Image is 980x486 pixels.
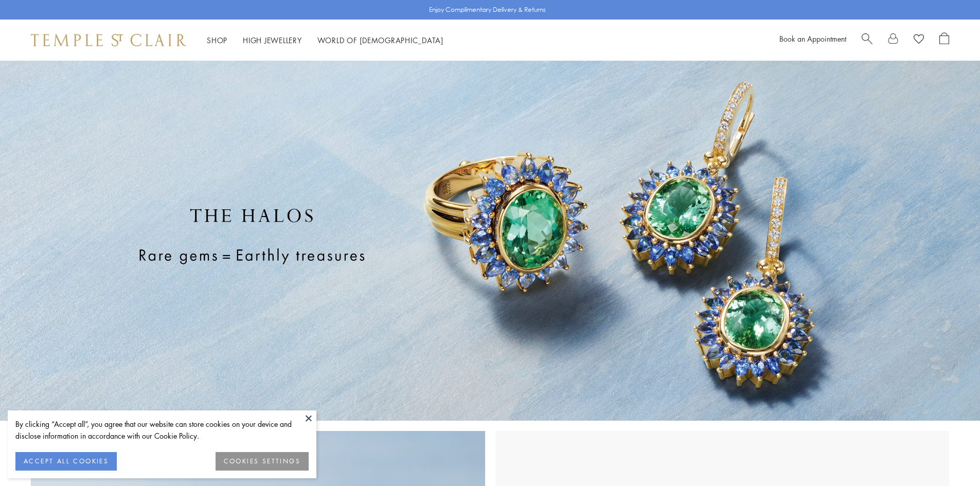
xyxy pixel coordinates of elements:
[15,452,117,471] button: ACCEPT ALL COOKIES
[15,418,309,442] div: By clicking “Accept all”, you agree that our website can store cookies on your device and disclos...
[216,452,309,471] button: COOKIES SETTINGS
[429,5,546,15] p: Enjoy Complimentary Delivery & Returns
[862,32,872,48] a: Search
[939,32,949,48] a: Open Shopping Bag
[207,34,443,47] nav: Main navigation
[929,438,970,476] iframe: Gorgias live chat messenger
[914,32,924,48] a: View Wishlist
[779,33,846,44] a: Book an Appointment
[243,35,302,45] a: High JewelleryHigh Jewellery
[31,34,186,46] img: Temple St. Clair
[317,35,443,45] a: World of [DEMOGRAPHIC_DATA]World of [DEMOGRAPHIC_DATA]
[207,35,227,45] a: ShopShop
